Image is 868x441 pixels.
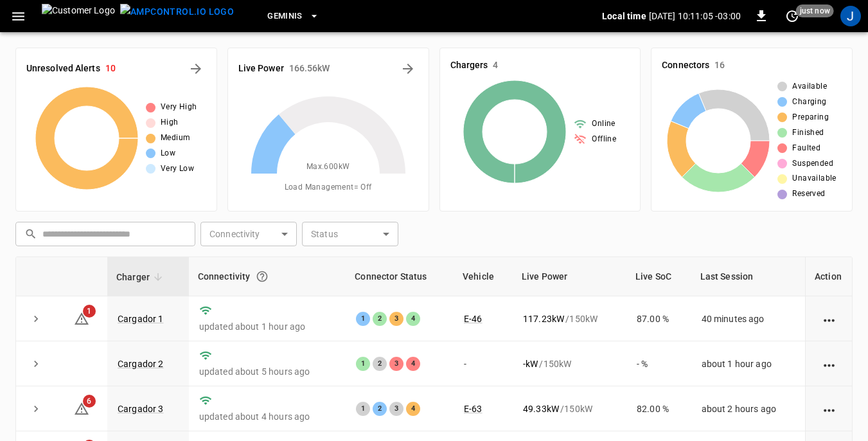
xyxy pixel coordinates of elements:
span: Offline [592,133,616,146]
td: 82.00 % [626,386,691,431]
div: / 150 kW [523,402,616,415]
span: Geminis [267,9,303,24]
p: - kW [523,357,538,370]
div: 3 [389,357,403,371]
h6: Connectors [662,59,709,73]
span: Medium [161,132,190,145]
th: Live SoC [626,257,691,296]
span: High [161,116,179,129]
div: Connectivity [198,265,337,288]
td: about 1 hour ago [691,341,805,386]
button: expand row [26,309,46,328]
a: Cargador 3 [118,404,164,414]
td: about 2 hours ago [691,386,805,431]
div: 2 [373,402,387,416]
div: 2 [373,357,387,371]
span: Very High [161,101,197,114]
h6: Unresolved Alerts [26,62,100,76]
div: 1 [356,357,370,371]
span: Suspended [792,157,833,170]
span: Low [161,147,175,160]
span: Unavailable [792,172,836,185]
th: Vehicle [454,257,513,296]
td: 40 minutes ago [691,296,805,341]
span: 1 [83,305,96,318]
span: Faulted [792,142,820,155]
div: 2 [373,312,387,326]
div: 4 [406,312,420,326]
h6: 4 [493,59,498,73]
span: Charging [792,96,826,109]
span: Available [792,80,827,93]
td: 87.00 % [626,296,691,341]
span: Preparing [792,111,829,124]
td: - % [626,341,691,386]
td: - [454,341,513,386]
button: expand row [26,399,46,419]
span: 6 [83,395,96,408]
p: 117.23 kW [523,312,564,325]
div: 4 [406,402,420,416]
h6: Live Power [238,62,284,76]
th: Connector Status [346,257,454,296]
a: Cargador 1 [118,314,164,324]
span: Online [592,118,615,130]
div: action cell options [821,312,837,325]
img: ampcontrol.io logo [120,4,234,20]
a: E-63 [464,404,483,414]
p: updated about 1 hour ago [199,320,336,333]
div: 3 [389,402,403,416]
div: / 150 kW [523,357,616,370]
div: 1 [356,402,370,416]
h6: 166.56 kW [289,62,330,76]
button: All Alerts [186,59,206,79]
span: Charger [116,269,166,285]
a: E-46 [464,314,483,324]
img: Customer Logo [42,4,115,28]
a: Cargador 2 [118,359,164,369]
th: Live Power [513,257,626,296]
p: Local time [602,10,646,22]
span: Finished [792,127,824,139]
h6: 16 [714,59,725,73]
button: Geminis [262,4,324,29]
th: Action [805,257,852,296]
span: Max. 600 kW [306,161,350,174]
button: Energy Overview [398,59,418,79]
span: Very Low [161,163,194,175]
p: updated about 5 hours ago [199,365,336,378]
a: 1 [74,312,89,323]
div: profile-icon [840,6,861,26]
h6: 10 [105,62,116,76]
button: expand row [26,354,46,373]
button: Connection between the charger and our software. [251,265,274,288]
div: 1 [356,312,370,326]
h6: Chargers [450,59,488,73]
div: 4 [406,357,420,371]
span: Load Management = Off [285,181,372,194]
th: Last Session [691,257,805,296]
span: Reserved [792,188,825,201]
div: 3 [389,312,403,326]
span: just now [796,4,834,17]
p: [DATE] 10:11:05 -03:00 [649,10,741,22]
div: action cell options [821,402,837,415]
div: / 150 kW [523,312,616,325]
p: updated about 4 hours ago [199,410,336,423]
button: set refresh interval [782,6,802,26]
div: action cell options [821,357,837,370]
p: 49.33 kW [523,402,559,415]
a: 6 [74,403,89,413]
